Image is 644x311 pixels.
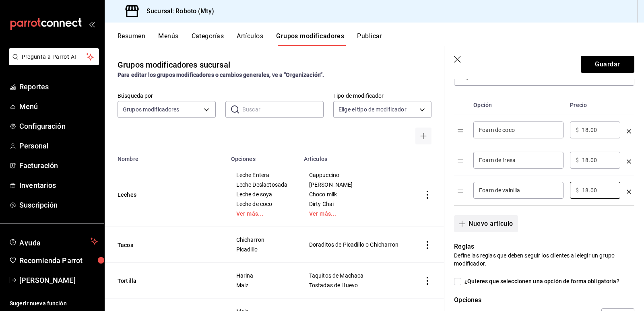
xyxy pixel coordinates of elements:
span: Doraditos de Picadillo o Chicharron [309,242,400,247]
span: Leche Entera [236,172,289,178]
span: Taquitos de Machaca [309,273,400,278]
span: Personal [19,140,98,151]
th: Opciones [226,151,299,162]
span: Tostadas de Huevo [309,282,400,288]
div: Grupos modificadores sucursal [118,59,230,71]
div: navigation tabs [118,32,644,46]
a: Ver más... [309,211,400,216]
button: Pregunta a Parrot AI [9,48,99,65]
span: Recomienda Parrot [19,255,98,266]
span: [PERSON_NAME] [309,182,400,187]
th: Nombre [105,151,226,162]
strong: Para editar los grupos modificadores o cambios generales, ve a “Organización”. [118,72,324,78]
span: Configuración [19,121,98,132]
span: Ayuda [19,237,87,246]
button: Tortilla [118,277,214,285]
span: Pregunta a Parrot AI [22,53,87,61]
span: $ [576,157,579,163]
label: Tipo de modificador [333,93,431,99]
button: actions [423,191,431,199]
button: actions [423,277,431,285]
span: Leche de coco [236,201,289,207]
button: actions [423,241,431,249]
span: Maiz [236,282,289,288]
span: ¿Quieres que seleccionen una opción de forma obligatoria? [461,277,619,286]
a: Ver más... [236,211,289,216]
span: Picadillo [236,247,289,252]
button: Menús [158,32,178,46]
span: Sugerir nueva función [10,299,98,308]
button: Artículos [237,32,263,46]
button: Nuevo artículo [454,215,518,232]
span: Chicharron [236,237,289,243]
p: Opciones [454,295,634,305]
button: Grupos modificadores [276,32,344,46]
span: Leche Deslactosada [236,182,289,187]
span: Reportes [19,81,98,92]
span: $ [576,127,579,133]
button: Categorías [192,32,224,46]
span: Cappuccino [309,172,400,178]
button: Leches [118,191,214,199]
span: Menú [19,101,98,112]
span: Choco milk [309,192,400,197]
span: Dirty Chai [309,201,400,207]
a: Pregunta a Parrot AI [6,58,99,67]
button: Publicar [357,32,382,46]
span: Leche de soya [236,192,289,197]
p: Reglas [454,242,634,251]
button: Guardar [581,56,634,73]
span: [PERSON_NAME] [19,275,98,286]
th: Opción [470,95,567,115]
th: Precio [567,95,623,115]
span: $ [576,187,579,193]
span: Facturación [19,160,98,171]
table: optionsTable [454,95,634,205]
button: Tacos [118,241,214,249]
span: Harina [236,273,289,278]
span: Elige el tipo de modificador [339,105,407,113]
button: Resumen [118,32,145,46]
input: Buscar [242,101,324,117]
label: Búsqueda por [118,93,216,99]
th: Artículos [299,151,411,162]
p: Define las reglas que deben seguir los clientes al elegir un grupo modificador. [454,251,634,268]
span: Suscripción [19,200,98,210]
button: open_drawer_menu [89,21,95,27]
h3: Sucursal: Roboto (Mty) [140,6,214,16]
span: Grupos modificadores [123,105,180,113]
span: Inventarios [19,180,98,191]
